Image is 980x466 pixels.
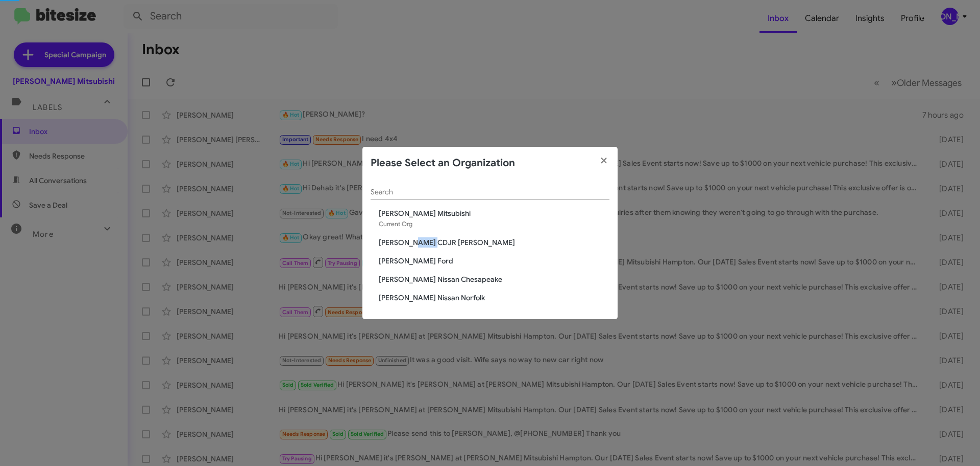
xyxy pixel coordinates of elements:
span: [PERSON_NAME] Ford [379,256,609,266]
span: [PERSON_NAME] CDJR [PERSON_NAME] [379,237,609,248]
h2: Please Select an Organization [371,155,515,171]
span: [PERSON_NAME] Nissan Norfolk [379,293,609,303]
span: [PERSON_NAME] Mitsubishi [379,208,609,218]
span: Current Org [379,220,412,228]
span: [PERSON_NAME] Nissan Chesapeake [379,274,609,284]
